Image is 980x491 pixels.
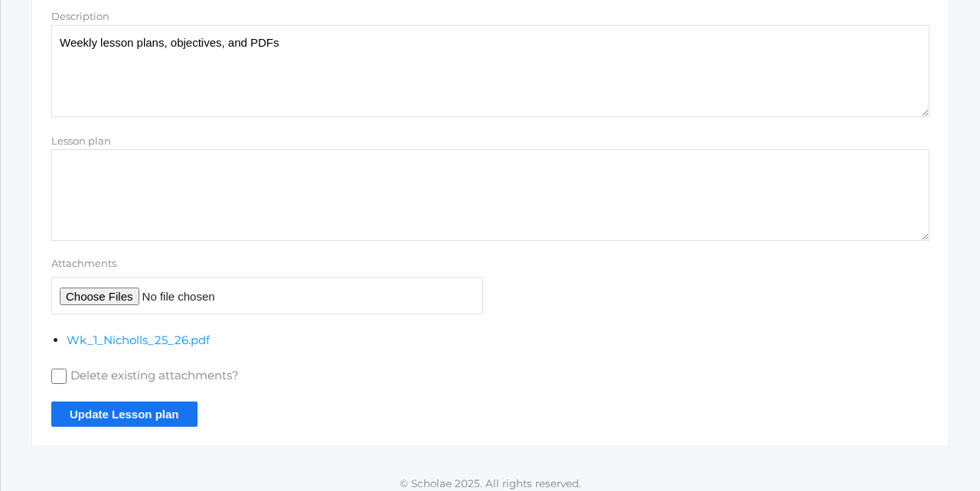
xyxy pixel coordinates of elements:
[51,369,67,384] input: Delete existing attachments?
[51,25,929,117] textarea: Weekly lesson plans, objectives, and PDFs for lessons.
[1,476,980,491] p: © Scholae 2025. All rights reserved.
[51,402,198,427] input: Update Lesson plan
[51,256,483,272] label: Attachments
[67,367,239,386] span: Delete existing attachments?
[51,10,109,22] label: Description
[67,333,210,347] a: Wk_1_Nicholls_25_26.pdf
[51,135,111,147] label: Lesson plan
